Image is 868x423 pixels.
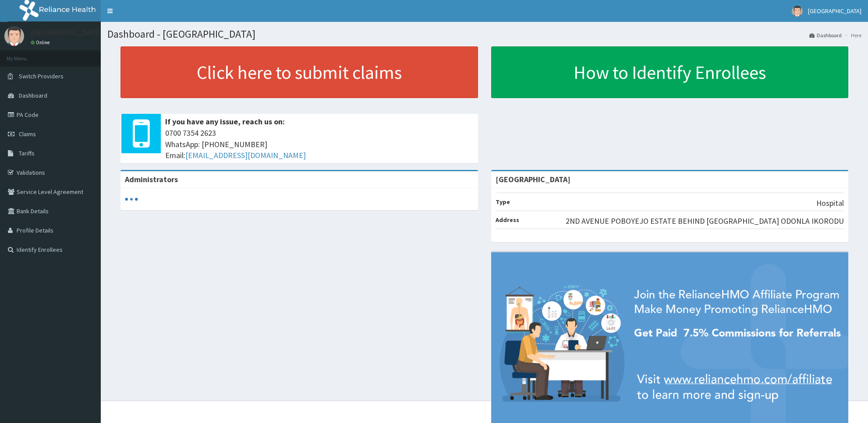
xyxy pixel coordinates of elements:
[165,116,285,127] b: If you have any issue, reach us on:
[107,28,861,40] h1: Dashboard - [GEOGRAPHIC_DATA]
[19,92,47,99] span: Dashboard
[496,174,570,184] strong: [GEOGRAPHIC_DATA]
[4,26,24,46] img: User Image
[843,32,861,39] li: Here
[19,72,64,80] span: Switch Providers
[816,197,844,209] p: Hospital
[19,149,35,157] span: Tariffs
[792,6,803,17] img: User Image
[165,127,474,161] span: 0700 7354 2623 WhatsApp: [PHONE_NUMBER] Email:
[185,150,306,160] a: [EMAIL_ADDRESS][DOMAIN_NAME]
[125,174,178,184] b: Administrators
[566,215,844,227] p: 2ND AVENUE POBOYEJO ESTATE BEHIND [GEOGRAPHIC_DATA] ODONLA IKORODU
[125,193,138,206] svg: audio-loading
[496,216,519,224] b: Address
[809,32,842,39] a: Dashboard
[31,39,52,46] a: Online
[120,46,478,98] a: Click here to submit claims
[19,130,36,138] span: Claims
[31,28,103,36] p: [GEOGRAPHIC_DATA]
[491,46,849,98] a: How to Identify Enrollees
[808,7,861,15] span: [GEOGRAPHIC_DATA]
[496,198,510,206] b: Type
